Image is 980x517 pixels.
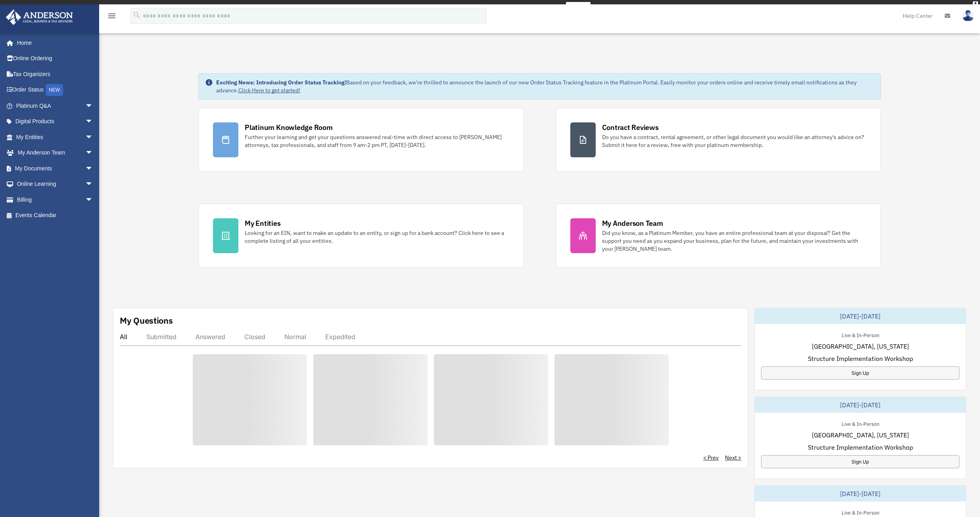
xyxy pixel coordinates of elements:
[120,315,173,326] div: My Questions
[973,1,978,6] div: close
[808,354,913,363] span: Structure Implementation Workshop
[725,454,741,462] a: Next >
[703,454,719,462] a: < Prev
[962,10,974,21] img: User Pic
[216,79,346,86] strong: Exciting News: Introducing Order Status Tracking!
[198,108,524,172] a: Platinum Knowledge Room Further your learning and get your questions answered real-time with dire...
[761,366,959,380] a: Sign Up
[602,133,866,149] div: Do you have a contract, rental agreement, or other legal document you would like an attorney's ad...
[245,218,280,228] div: My Entities
[6,51,105,67] a: Online Ordering
[216,78,874,94] div: Based on your feedback, we're thrilled to announce the launch of our new Order Status Tracking fe...
[46,84,63,96] div: NEW
[85,145,101,161] span: arrow_drop_down
[6,145,105,161] a: My Anderson Teamarrow_drop_down
[85,160,101,177] span: arrow_drop_down
[602,218,663,228] div: My Anderson Team
[6,208,105,223] a: Events Calendar
[389,2,563,11] div: Get a chance to win 6 months of Platinum for free just by filling out this
[198,204,524,268] a: My Entities Looking for an EIN, want to make an update to an entity, or sign up for a bank accoun...
[244,333,265,341] div: Closed
[566,2,591,11] a: survey
[85,114,101,130] span: arrow_drop_down
[6,192,105,208] a: Billingarrow_drop_down
[556,204,881,268] a: My Anderson Team Did you know, as a Platinum Member, you have an entire professional team at your...
[6,82,105,98] a: Order StatusNEW
[755,486,966,502] div: [DATE]-[DATE]
[835,508,886,516] div: Live & In-Person
[284,333,306,341] div: Normal
[238,87,300,94] a: Click Here to get started!
[835,330,886,339] div: Live & In-Person
[245,229,509,245] div: Looking for an EIN, want to make an update to an entity, or sign up for a bank account? Click her...
[6,129,105,145] a: My Entitiesarrow_drop_down
[245,133,509,149] div: Further your learning and get your questions answered real-time with direct access to [PERSON_NAM...
[812,430,909,440] span: [GEOGRAPHIC_DATA], [US_STATE]
[602,229,866,253] div: Did you know, as a Platinum Member, you have an entire professional team at your disposal? Get th...
[6,114,105,130] a: Digital Productsarrow_drop_down
[6,160,105,176] a: My Documentsarrow_drop_down
[85,176,101,193] span: arrow_drop_down
[761,455,959,468] a: Sign Up
[85,98,101,114] span: arrow_drop_down
[808,443,913,452] span: Structure Implementation Workshop
[835,419,886,427] div: Live & In-Person
[325,333,355,341] div: Expedited
[602,122,659,132] div: Contract Reviews
[85,192,101,208] span: arrow_drop_down
[85,129,101,145] span: arrow_drop_down
[132,11,141,19] i: search
[107,14,117,21] a: menu
[245,122,333,132] div: Platinum Knowledge Room
[755,308,966,324] div: [DATE]-[DATE]
[6,66,105,82] a: Tax Organizers
[4,10,75,25] img: Anderson Advisors Platinum Portal
[6,98,105,114] a: Platinum Q&Aarrow_drop_down
[556,108,881,172] a: Contract Reviews Do you have a contract, rental agreement, or other legal document you would like...
[6,176,105,192] a: Online Learningarrow_drop_down
[107,11,117,21] i: menu
[146,333,176,341] div: Submitted
[755,397,966,413] div: [DATE]-[DATE]
[812,341,909,351] span: [GEOGRAPHIC_DATA], [US_STATE]
[120,333,127,341] div: All
[196,333,225,341] div: Answered
[6,35,101,51] a: Home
